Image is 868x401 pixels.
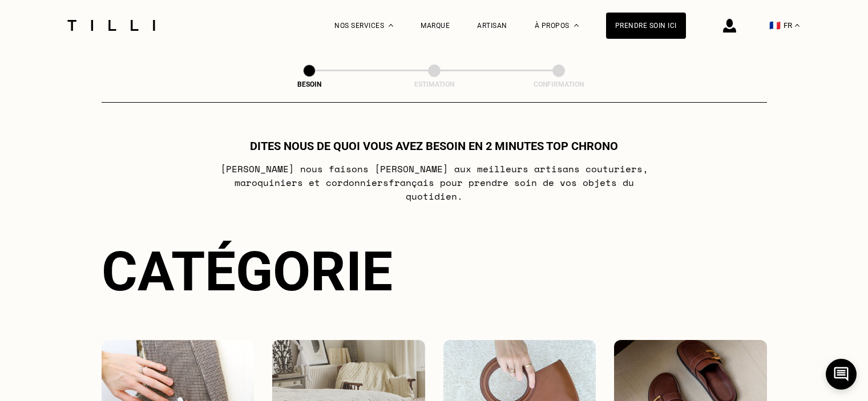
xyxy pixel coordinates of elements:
a: Artisan [477,22,507,30]
a: Marque [421,22,450,30]
span: 🇫🇷 [769,20,781,31]
img: menu déroulant [795,24,800,27]
p: [PERSON_NAME] nous faisons [PERSON_NAME] aux meilleurs artisans couturiers , maroquiniers et cord... [208,162,660,203]
img: icône connexion [723,19,736,33]
div: Catégorie [102,240,767,303]
img: Menu déroulant [389,24,393,27]
div: Confirmation [502,80,616,88]
h1: Dites nous de quoi vous avez besoin en 2 minutes top chrono [250,139,618,153]
a: Prendre soin ici [606,13,686,39]
div: Besoin [252,80,366,88]
div: Estimation [377,80,491,88]
img: Logo du service de couturière Tilli [63,20,159,31]
img: Menu déroulant à propos [574,24,579,27]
